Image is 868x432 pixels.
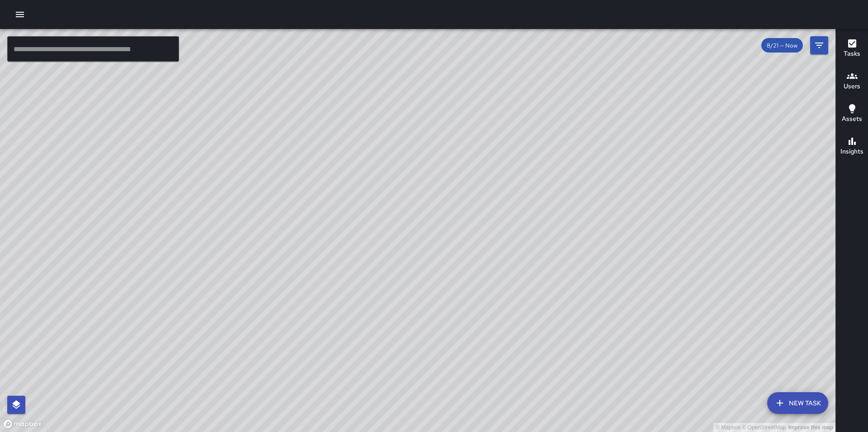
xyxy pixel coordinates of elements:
h6: Users [844,82,860,91]
h6: Insights [840,147,863,157]
button: New Task [767,392,828,414]
h6: Tasks [844,49,860,59]
h6: Assets [842,114,862,124]
button: Users [836,65,868,98]
button: Filters [810,36,828,54]
span: 8/21 — Now [761,42,803,49]
button: Insights [836,130,868,163]
button: Assets [836,98,868,130]
button: Tasks [836,33,868,65]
